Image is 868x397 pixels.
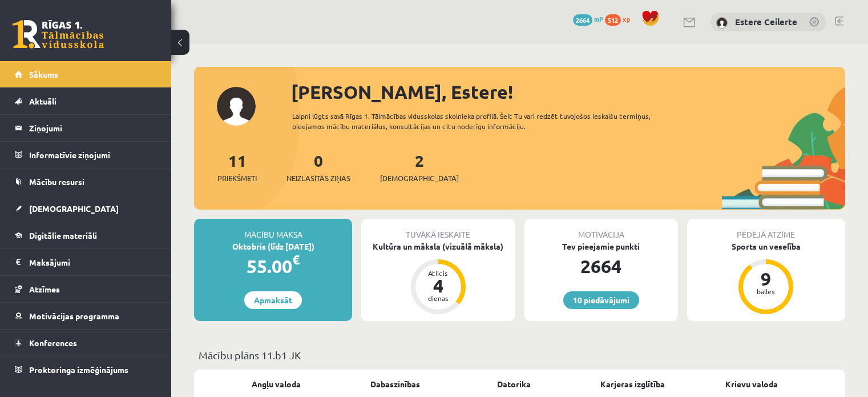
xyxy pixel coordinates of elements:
[361,240,515,316] a: Kultūra un māksla (vizuālā māksla) Atlicis 4 dienas
[15,195,157,222] a: [DEMOGRAPHIC_DATA]
[15,249,157,275] a: Maksājumi
[497,378,531,390] a: Datorika
[524,252,678,280] div: 2664
[29,249,157,275] legend: Maksājumi
[15,88,157,114] a: Aktuāli
[361,219,515,240] div: Tuvākā ieskaite
[29,115,157,141] legend: Ziņojumi
[244,291,302,309] a: Apmaksāt
[735,16,797,27] a: Estere Ceilerte
[15,115,157,141] a: Ziņojumi
[524,240,678,252] div: Tev pieejamie punkti
[524,219,678,240] div: Motivācija
[252,378,301,390] a: Angļu valoda
[217,150,257,184] a: 11Priekšmeti
[716,17,728,29] img: Estere Ceilerte
[749,288,783,295] div: balles
[29,284,60,294] span: Atzīmes
[29,69,58,79] span: Sākums
[361,240,515,252] div: Kultūra un māksla (vizuālā māksla)
[13,20,104,49] a: Rīgas 1. Tālmācības vidusskola
[15,356,157,383] a: Proktoringa izmēģinājums
[29,142,157,168] legend: Informatīvie ziņojumi
[15,303,157,329] a: Motivācijas programma
[687,219,845,240] div: Pēdējā atzīme
[623,14,630,23] span: xp
[29,177,84,187] span: Mācību resursi
[563,291,639,309] a: 10 piedāvājumi
[15,169,157,195] a: Mācību resursi
[29,338,77,348] span: Konferences
[292,251,300,268] span: €
[291,78,845,106] div: [PERSON_NAME], Estere!
[725,378,778,390] a: Krievu valoda
[194,240,352,252] div: Oktobris (līdz [DATE])
[687,240,845,316] a: Sports un veselība 9 balles
[605,14,621,26] span: 512
[199,347,841,363] p: Mācību plāns 11.b1 JK
[421,295,455,302] div: dienas
[370,378,420,390] a: Dabaszinības
[421,270,455,276] div: Atlicis
[421,276,455,295] div: 4
[29,311,119,321] span: Motivācijas programma
[29,96,56,106] span: Aktuāli
[380,150,459,184] a: 2[DEMOGRAPHIC_DATA]
[194,219,352,240] div: Mācību maksa
[15,142,157,168] a: Informatīvie ziņojumi
[29,364,128,375] span: Proktoringa izmēģinājums
[749,270,783,288] div: 9
[15,330,157,356] a: Konferences
[217,173,257,184] span: Priekšmeti
[292,111,683,131] div: Laipni lūgts savā Rīgas 1. Tālmācības vidusskolas skolnieka profilā. Šeit Tu vari redzēt tuvojošo...
[687,240,845,252] div: Sports un veselība
[15,61,157,87] a: Sākums
[29,203,119,214] span: [DEMOGRAPHIC_DATA]
[573,14,592,26] span: 2664
[600,378,665,390] a: Karjeras izglītība
[573,14,603,23] a: 2664 mP
[29,230,97,240] span: Digitālie materiāli
[194,252,352,280] div: 55.00
[605,14,636,23] a: 512 xp
[15,276,157,302] a: Atzīmes
[15,222,157,248] a: Digitālie materiāli
[286,173,350,184] span: Neizlasītās ziņas
[594,14,603,23] span: mP
[286,150,350,184] a: 0Neizlasītās ziņas
[380,173,459,184] span: [DEMOGRAPHIC_DATA]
